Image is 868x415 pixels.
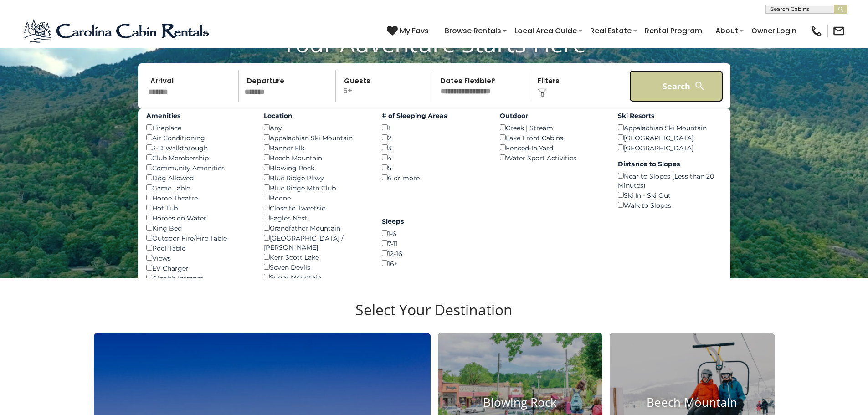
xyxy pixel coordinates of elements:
div: Appalachian Ski Mountain [264,133,368,143]
span: My Favs [400,25,429,36]
label: Distance to Slopes [618,159,722,169]
a: Browse Rentals [440,23,506,39]
div: Appalachian Ski Mountain [618,123,722,133]
div: Walk to Slopes [618,200,722,210]
div: Close to Tweetsie [264,203,368,213]
div: 1 [382,123,486,133]
div: Hot Tub [146,203,251,213]
div: 6 or more [382,173,486,183]
div: Outdoor Fire/Fire Table [146,233,251,243]
h3: Select Your Destination [92,301,776,333]
div: Any [264,123,368,133]
div: Eagles Nest [264,213,368,223]
div: Sugar Mountain [264,272,368,282]
img: Blue-2.png [23,17,212,45]
div: 12-16 [382,248,486,258]
div: 7-11 [382,238,486,248]
div: Blue Ridge Mtn Club [264,183,368,193]
div: Gigabit Internet [146,273,251,283]
div: Views [146,253,251,263]
a: Local Area Guide [510,23,581,39]
div: Home Theatre [146,193,251,203]
img: search-regular-white.png [694,80,705,92]
div: 3 [382,143,486,153]
div: Blowing Rock [264,163,368,173]
div: Blue Ridge Pkwy [264,173,368,183]
div: Boone [264,193,368,203]
div: [GEOGRAPHIC_DATA] [618,143,722,153]
div: Near to Slopes (Less than 20 Minutes) [618,171,722,190]
div: Club Membership [146,153,251,163]
img: phone-regular-black.png [810,25,823,37]
h4: Beech Mountain [610,396,775,410]
div: 3-D Walkthrough [146,143,251,153]
a: My Favs [387,25,431,37]
div: [GEOGRAPHIC_DATA] [618,133,722,143]
div: Community Amenities [146,163,251,173]
a: About [711,23,743,39]
label: Amenities [146,111,251,120]
div: Game Table [146,183,251,193]
label: Location [264,111,368,120]
div: Banner Elk [264,143,368,153]
a: Real Estate [586,23,636,39]
div: EV Charger [146,263,251,273]
p: 5+ [339,70,432,102]
label: Sleeps [382,217,486,226]
div: 16+ [382,258,486,268]
div: Fenced-In Yard [500,143,604,153]
div: 4 [382,153,486,163]
img: filter--v1.png [538,88,547,97]
label: # of Sleeping Areas [382,111,486,120]
label: Ski Resorts [618,111,722,120]
div: Beech Mountain [264,153,368,163]
div: Kerr Scott Lake [264,252,368,262]
button: Search [629,70,724,102]
div: Ski In - Ski Out [618,190,722,200]
div: Pool Table [146,243,251,253]
h1: Your Adventure Starts Here [7,29,861,57]
h4: Blowing Rock [438,396,603,410]
div: Lake Front Cabins [500,133,604,143]
div: King Bed [146,223,251,233]
div: Fireplace [146,123,251,133]
a: Owner Login [747,23,801,39]
a: Rental Program [640,23,707,39]
div: [GEOGRAPHIC_DATA] / [PERSON_NAME] [264,233,368,252]
div: 2 [382,133,486,143]
div: 5 [382,163,486,173]
div: Grandfather Mountain [264,223,368,233]
div: Creek | Stream [500,123,604,133]
div: Seven Devils [264,262,368,272]
div: Air Conditioning [146,133,251,143]
img: mail-regular-black.png [832,25,845,37]
div: Homes on Water [146,213,251,223]
div: Water Sport Activities [500,153,604,163]
label: Outdoor [500,111,604,120]
div: Dog Allowed [146,173,251,183]
div: 1-6 [382,228,486,238]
